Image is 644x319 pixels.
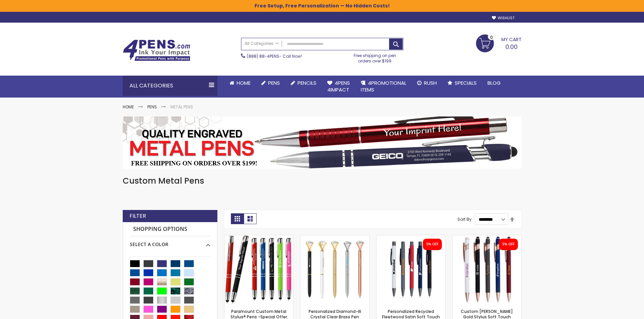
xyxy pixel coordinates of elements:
label: Sort By [457,216,472,222]
a: Pens [256,76,285,90]
span: - Call Now! [247,53,302,59]
strong: Metal Pens [170,104,193,110]
a: 4Pens4impact [322,76,355,98]
img: Metal Pens [123,116,522,169]
span: Specials [455,79,477,86]
span: Blog [487,79,501,86]
a: Rush [412,76,442,90]
span: 0.00 [505,43,518,51]
span: Pens [268,79,280,86]
span: Rush [424,79,437,86]
h1: Custom Metal Pens [123,176,522,186]
a: Specials [442,76,482,90]
a: Blog [482,76,506,90]
a: Personalized Diamond-III Crystal Clear Brass Pen [301,235,369,241]
span: 4PROMOTIONAL ITEMS [361,79,406,93]
a: Pens [147,104,157,110]
a: Home [123,104,134,110]
span: 0 [490,34,493,41]
div: All Categories [123,76,217,96]
img: Custom Lexi Rose Gold Stylus Soft Touch Recycled Aluminum Pen [453,235,521,304]
a: Custom Lexi Rose Gold Stylus Soft Touch Recycled Aluminum Pen [453,235,521,241]
a: 4PROMOTIONALITEMS [355,76,412,98]
a: 0.00 0 [476,34,522,51]
div: 5% OFF [502,242,515,247]
strong: Filter [129,212,146,220]
a: Paramount Custom Metal Stylus® Pens -Special Offer [224,235,293,241]
img: Paramount Custom Metal Stylus® Pens -Special Offer [224,235,293,304]
div: Select A Color [130,236,210,248]
span: Home [237,79,251,86]
img: Personalized Diamond-III Crystal Clear Brass Pen [301,235,369,304]
a: (888) 88-4PENS [247,53,279,59]
strong: Shopping Options [130,222,210,237]
img: Personalized Recycled Fleetwood Satin Soft Touch Gel Click Pen [377,235,445,304]
a: Wishlist [492,16,515,21]
a: Personalized Recycled Fleetwood Satin Soft Touch Gel Click Pen [377,235,445,241]
a: Home [224,76,256,90]
div: Free shipping on pen orders over $199 [347,50,403,64]
span: 4Pens 4impact [327,79,350,93]
img: 4Pens Custom Pens and Promotional Products [123,39,190,61]
span: All Categories [245,41,279,46]
a: Pencils [285,76,322,90]
strong: Grid [231,213,244,224]
a: All Categories [241,38,282,49]
span: Pencils [297,79,316,86]
div: 5% OFF [426,242,438,247]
